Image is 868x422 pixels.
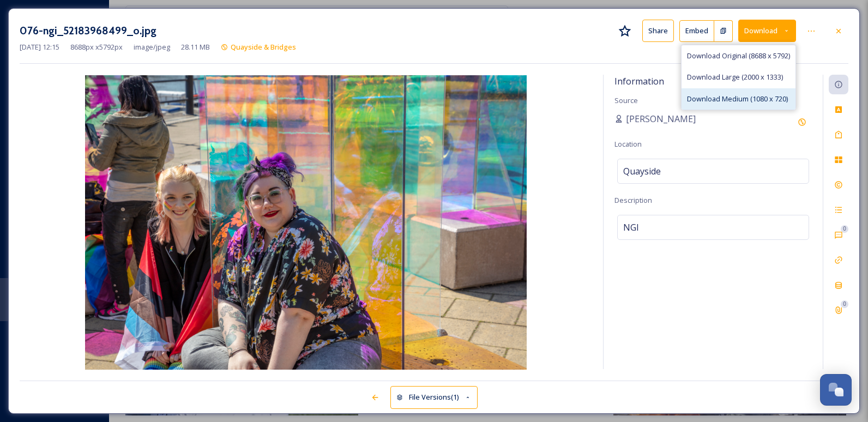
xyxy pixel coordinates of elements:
[623,221,639,234] span: NGI
[820,374,852,406] button: Open Chat
[70,42,123,52] span: 8688 px x 5792 px
[614,75,664,87] span: Information
[181,42,210,52] span: 28.11 MB
[20,23,156,39] h3: 076-ngi_52183968499_o.jpg
[687,94,788,104] span: Download Medium (1080 x 720)
[20,75,592,370] img: 076-ngi_52183968499_o.jpg
[134,42,170,52] span: image/jpeg
[738,20,796,42] button: Download
[614,95,638,105] span: Source
[20,42,59,52] span: [DATE] 12:15
[390,386,478,408] button: File Versions(1)
[841,225,848,233] div: 0
[642,20,674,42] button: Share
[841,300,848,308] div: 0
[679,20,714,42] button: Embed
[687,72,783,82] span: Download Large (2000 x 1333)
[231,42,296,52] span: Quayside & Bridges
[623,165,661,178] span: Quayside
[687,51,790,61] span: Download Original (8688 x 5792)
[614,195,652,205] span: Description
[626,112,696,125] span: [PERSON_NAME]
[614,139,642,149] span: Location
